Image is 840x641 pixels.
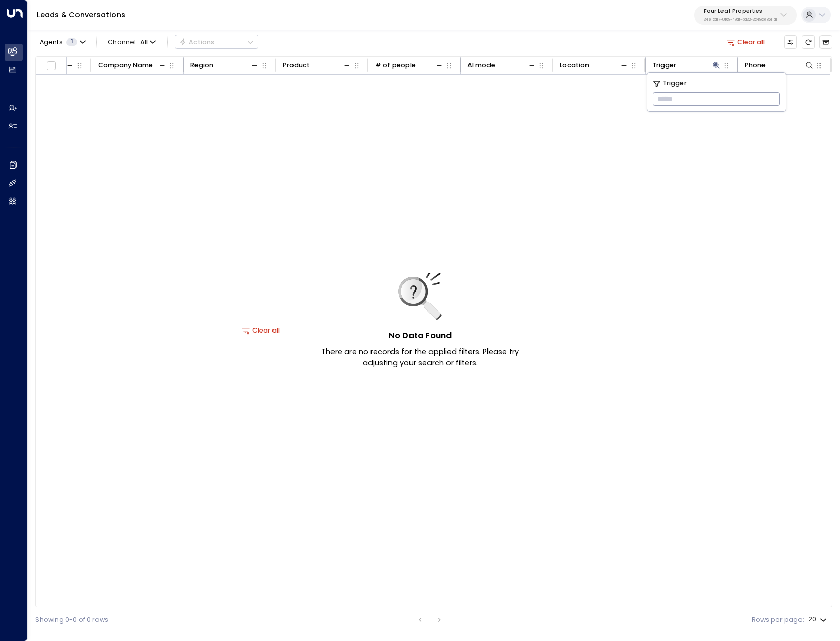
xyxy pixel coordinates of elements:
[375,60,416,71] div: # of people
[35,615,108,625] div: Showing 0-0 of 0 rows
[414,614,446,626] nav: pagination navigation
[35,35,89,48] button: Agents1
[560,60,589,71] div: Location
[784,35,797,48] button: Customize
[375,60,445,71] div: # of people
[238,324,283,337] button: Clear all
[98,60,153,71] div: Company Name
[179,38,214,46] div: Actions
[37,10,125,20] a: Leads & Conversations
[704,8,777,14] p: Four Leaf Properties
[388,329,452,342] h5: No Data Found
[40,39,63,46] span: Agents
[808,613,829,627] div: 20
[104,35,160,48] span: Channel:
[467,60,495,71] div: AI mode
[104,35,160,48] button: Channel:All
[802,35,814,48] span: Refresh
[560,60,630,71] div: Location
[175,35,258,49] div: Button group with a nested menu
[190,60,213,71] div: Region
[723,35,769,48] button: Clear all
[140,38,148,46] span: All
[752,615,804,625] label: Rows per page:
[283,60,353,71] div: Product
[652,60,676,71] div: Trigger
[745,60,815,71] div: Phone
[175,35,258,49] button: Actions
[305,346,536,368] p: There are no records for the applied filters. Please try adjusting your search or filters.
[662,78,687,88] span: Trigger
[694,6,797,25] button: Four Leaf Properties34e1cd17-0f68-49af-bd32-3c48ce8611d1
[745,60,766,71] div: Phone
[66,38,77,46] span: 1
[45,60,57,71] span: Toggle select all
[98,60,168,71] div: Company Name
[704,17,777,22] p: 34e1cd17-0f68-49af-bd32-3c48ce8611d1
[467,60,537,71] div: AI mode
[283,60,310,71] div: Product
[652,60,722,71] div: Trigger
[819,35,832,48] button: Archived Leads
[190,60,260,71] div: Region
